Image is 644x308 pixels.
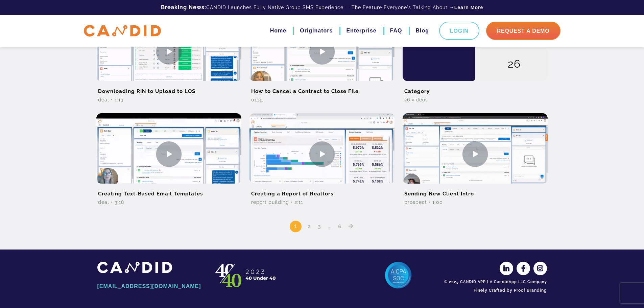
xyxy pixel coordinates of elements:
a: Blog [415,25,429,37]
a: 2 [305,223,313,230]
a: Finely Crafted by Proof Branding [442,285,547,296]
h2: How to Cancel a Contract to Close File [249,81,395,96]
a: [EMAIL_ADDRESS][DOMAIN_NAME] [97,281,202,292]
b: Breaking News: [161,4,206,10]
img: Creating a Report of Realtors Video [249,113,395,195]
img: AICPA SOC 2 [385,262,412,289]
div: © 2025 CANDID APP | A CandidApp LLC Company [442,279,547,285]
h2: Downloading RIN to Upload to LOS [96,81,241,96]
span: 1 [290,221,302,232]
h2: Creating a Report of Realtors [249,184,395,199]
div: Report Building • 2:11 [249,199,395,206]
h2: Sending New Client Intro [403,184,548,199]
a: Originators [300,25,333,37]
a: FAQ [390,25,402,37]
nav: Posts pagination [92,211,552,233]
div: 26 [480,48,548,82]
img: Downloading RIN to Upload to LOS Video [96,11,241,92]
img: CANDID APP [212,262,280,289]
h2: Category [403,81,548,96]
img: Sending New Client Intro Video [403,113,548,195]
a: 6 [336,223,344,230]
a: Login [439,22,479,40]
a: Learn More [454,4,483,11]
img: CANDID APP [84,25,161,37]
div: 26 Videos [403,96,548,103]
div: Prospect • 1:00 [403,199,548,206]
a: Home [270,25,286,37]
h2: Creating Text-Based Email Templates [96,184,241,199]
div: Deal • 3:18 [96,199,241,206]
img: How to Cancel a Contract to Close File Video [249,11,395,92]
span: … [326,222,334,230]
div: 01:31 [249,96,395,103]
img: CANDID APP [97,262,172,273]
div: Deal • 1:13 [96,96,241,103]
a: Enterprise [346,25,376,37]
a: 3 [315,223,324,230]
img: Creating Text-Based Email Templates Video [96,113,241,195]
a: Request A Demo [486,22,560,40]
